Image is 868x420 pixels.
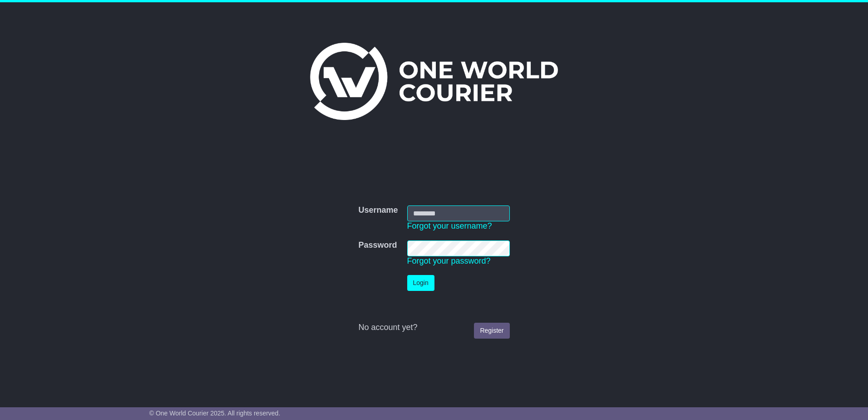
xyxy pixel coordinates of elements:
button: Login [407,275,434,291]
a: Forgot your username? [407,221,492,230]
label: Username [358,205,398,215]
label: Password [358,240,397,250]
a: Forgot your password? [407,256,491,265]
div: No account yet? [358,323,509,333]
span: © One World Courier 2025. All rights reserved. [149,410,281,417]
a: Register [474,323,509,339]
img: One World [310,43,558,120]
